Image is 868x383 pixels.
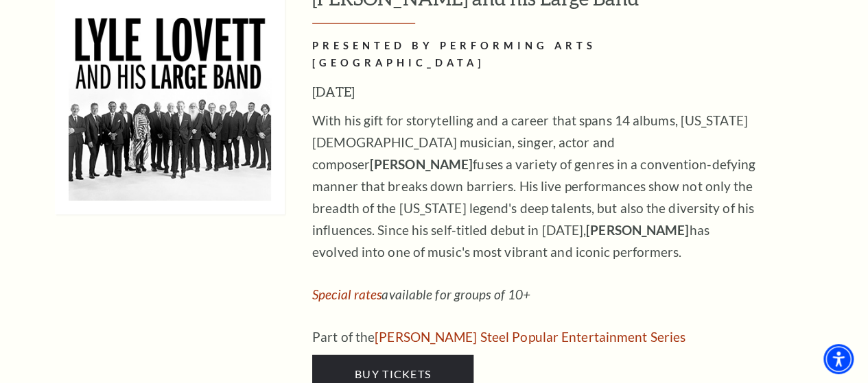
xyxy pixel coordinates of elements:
[312,286,530,302] em: available for groups of 10+
[312,286,382,302] a: Special rates
[823,344,854,374] div: Accessibility Menu
[586,222,689,238] strong: [PERSON_NAME]
[355,367,431,380] span: Buy Tickets
[370,156,473,172] strong: [PERSON_NAME]
[375,329,685,345] a: Irwin Steel Popular Entertainment Series - open in a new tab
[312,81,758,103] h3: [DATE]
[312,112,755,260] span: With his gift for storytelling and a career that spans 14 albums, [US_STATE][DEMOGRAPHIC_DATA] mu...
[312,326,758,348] p: Part of the
[312,38,758,72] h2: PRESENTED BY PERFORMING ARTS [GEOGRAPHIC_DATA]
